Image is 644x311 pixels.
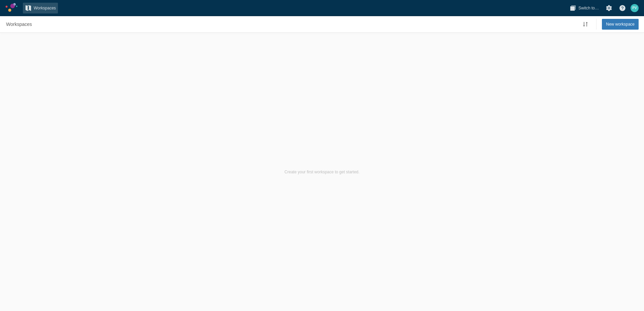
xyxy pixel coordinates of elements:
nav: Breadcrumb [4,19,34,30]
div: PV [631,4,639,12]
button: Switch to… [568,3,601,13]
button: New workspace [602,19,639,30]
span: New workspace [606,21,635,28]
span: Workspaces [34,5,56,11]
span: Create your first workspace to get started. [285,170,360,174]
span: Switch to… [578,5,599,11]
a: Workspaces [23,3,58,13]
a: Workspaces [4,19,34,30]
span: Workspaces [6,21,32,28]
